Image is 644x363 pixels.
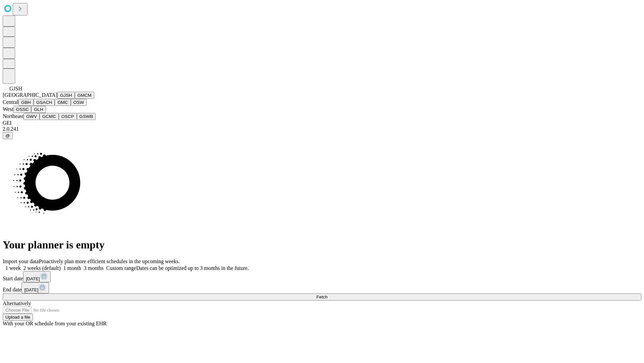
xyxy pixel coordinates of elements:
[3,314,33,321] button: Upload a file
[23,113,40,120] button: GWV
[3,282,641,293] div: End date
[63,265,81,271] span: 1 month
[3,300,31,306] span: Alternatively
[21,282,49,293] button: [DATE]
[3,120,641,126] div: GEI
[23,265,61,271] span: 2 weeks (default)
[31,106,46,113] button: GLH
[24,287,38,292] span: [DATE]
[3,99,18,105] span: Central
[3,92,57,98] span: [GEOGRAPHIC_DATA]
[9,86,22,91] span: GJSH
[59,113,77,120] button: OSCP
[40,113,59,120] button: GCMC
[136,265,249,271] span: Dates can be optimized up to 3 months in the future.
[3,321,107,326] span: With your OR schedule from your existing EHR
[75,92,94,99] button: GMCM
[5,265,21,271] span: 1 week
[39,258,180,264] span: Proactively plan more efficient schedules in the upcoming weeks.
[3,239,641,251] h1: Your planner is empty
[3,113,23,119] span: Northeast
[3,258,39,264] span: Import your data
[23,271,51,282] button: [DATE]
[3,132,13,139] button: @
[84,265,104,271] span: 3 months
[106,265,136,271] span: Custom range
[5,133,10,138] span: @
[26,276,40,281] span: [DATE]
[316,294,327,299] span: Fetch
[3,126,641,132] div: 2.0.241
[57,92,75,99] button: GJSH
[18,99,34,106] button: GBH
[77,113,96,120] button: GSWB
[71,99,87,106] button: OSW
[34,99,55,106] button: GSACH
[3,293,641,300] button: Fetch
[55,99,70,106] button: GMC
[3,106,13,112] span: West
[3,271,641,282] div: Start date
[13,106,32,113] button: OSSC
